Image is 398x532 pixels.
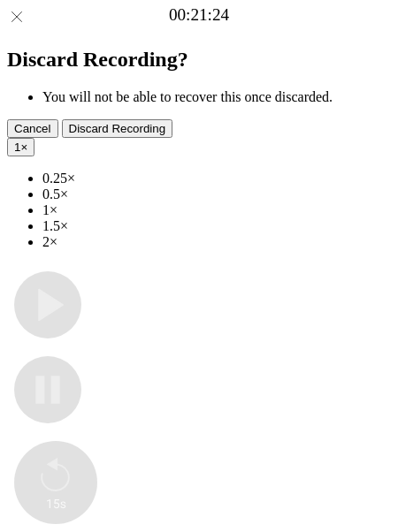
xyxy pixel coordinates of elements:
li: 2× [42,234,391,250]
li: 1.5× [42,218,391,234]
li: 0.25× [42,171,391,186]
button: Discard Recording [62,119,173,138]
li: 1× [42,202,391,218]
button: Cancel [7,119,58,138]
h2: Discard Recording? [7,48,391,72]
li: You will not be able to recover this once discarded. [42,89,391,105]
button: 1× [7,138,34,156]
li: 0.5× [42,186,391,202]
span: 1 [14,141,20,154]
a: 00:21:24 [169,5,229,25]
